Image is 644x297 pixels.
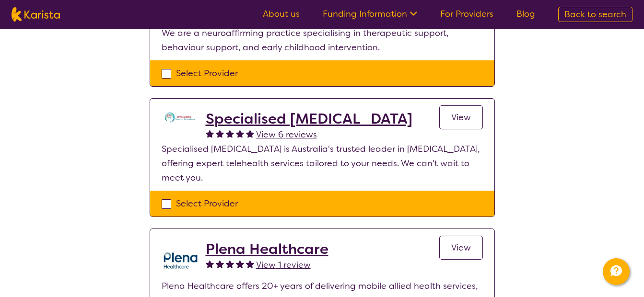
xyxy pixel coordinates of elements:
img: ehd3j50wdk7ycqmad0oe.png [162,240,200,279]
a: About us [263,8,300,20]
img: Karista logo [12,7,60,22]
img: fullstar [236,129,244,137]
a: Blog [516,8,535,20]
p: We are a neuroaffirming practice specialising in therapeutic support, behaviour support, and earl... [162,26,483,55]
span: Back to search [564,9,626,20]
img: fullstar [226,129,234,137]
span: View [451,112,471,123]
button: Channel Menu [603,258,630,285]
span: View 6 reviews [256,129,317,140]
span: View [451,242,471,253]
a: For Providers [440,8,493,20]
img: tc7lufxpovpqcirzzyzq.png [162,110,200,125]
img: fullstar [206,260,214,268]
span: View 1 review [256,259,311,271]
img: fullstar [246,260,254,268]
a: Plena Healthcare [206,240,328,258]
a: View 1 review [256,258,311,272]
img: fullstar [226,260,234,268]
img: fullstar [246,129,254,137]
a: Funding Information [323,8,417,20]
a: Specialised [MEDICAL_DATA] [206,110,412,127]
img: fullstar [216,129,224,137]
a: View [439,105,483,129]
a: Back to search [558,7,632,22]
img: fullstar [236,260,244,268]
a: View 6 reviews [256,127,317,142]
a: View [439,236,483,260]
img: fullstar [206,129,214,137]
p: Specialised [MEDICAL_DATA] is Australia's trusted leader in [MEDICAL_DATA], offering expert teleh... [162,142,483,185]
img: fullstar [216,260,224,268]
